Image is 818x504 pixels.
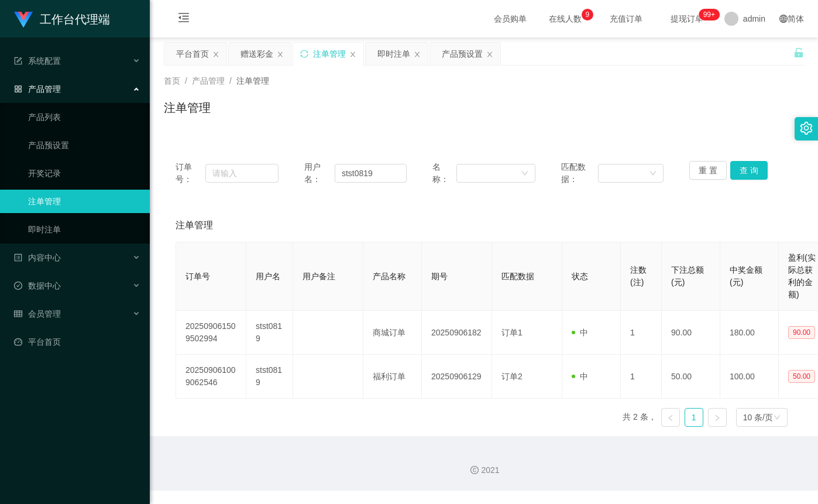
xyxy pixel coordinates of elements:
span: 中 [572,372,588,381]
a: 产品预设置 [28,133,140,157]
sup: 9 [582,9,593,20]
td: stst0819 [246,311,293,355]
i: 图标: profile [14,253,22,262]
span: 匹配数据 [501,272,534,281]
td: 商城订单 [363,311,422,355]
i: 图标: close [212,51,219,58]
a: 工作台代理端 [14,14,110,23]
i: 图标: appstore-o [14,85,22,93]
i: 图标: sync [300,50,308,58]
a: 开奖记录 [28,162,140,185]
div: 平台首页 [176,43,209,65]
input: 请输入 [205,164,279,183]
span: 中 [572,328,588,337]
i: 图标: down [521,170,528,178]
h1: 工作台代理端 [40,1,110,38]
i: 图标: copyright [470,466,479,474]
td: 202509061509502994 [176,311,246,355]
i: 图标: left [667,414,674,421]
span: 订单1 [501,328,523,337]
td: 20250906129 [422,355,492,399]
a: 1 [685,409,703,426]
span: 用户名 [256,272,280,281]
i: 图标: right [714,414,721,421]
span: 名称： [432,161,456,186]
a: 注单管理 [28,190,140,213]
span: 注单管理 [176,218,213,232]
span: 订单号： [176,161,205,186]
span: 产品管理 [192,76,225,85]
input: 请输入 [335,164,407,183]
span: 用户名： [304,161,335,186]
span: 订单2 [501,372,523,381]
span: 产品管理 [14,84,61,94]
span: 订单号 [185,272,210,281]
i: 图标: table [14,310,22,318]
button: 查 询 [730,161,768,180]
i: 图标: global [779,15,788,23]
span: 用户备注 [303,272,335,281]
p: 9 [586,9,590,20]
span: 数据中心 [14,281,61,290]
span: 中奖金额(元) [730,265,762,287]
div: 即时注单 [377,43,410,65]
span: 50.00 [788,370,815,383]
span: 提现订单 [665,15,709,23]
li: 1 [685,408,703,427]
span: 注单管理 [236,76,269,85]
td: 1 [621,311,662,355]
i: 图标: close [277,51,284,58]
a: 图标: dashboard平台首页 [14,330,140,354]
a: 产品列表 [28,105,140,129]
h1: 注单管理 [164,99,211,116]
span: 充值订单 [604,15,648,23]
span: 期号 [431,272,448,281]
li: 上一页 [661,408,680,427]
button: 重 置 [689,161,727,180]
td: 90.00 [662,311,720,355]
span: 90.00 [788,326,815,339]
img: logo.9652507e.png [14,12,33,28]
td: 1 [621,355,662,399]
li: 下一页 [708,408,727,427]
td: stst0819 [246,355,293,399]
i: 图标: check-circle-o [14,282,22,290]
td: 20250906182 [422,311,492,355]
i: 图标: menu-fold [164,1,204,38]
a: 即时注单 [28,218,140,241]
div: 注单管理 [313,43,346,65]
td: 100.00 [720,355,779,399]
span: 系统配置 [14,56,61,66]
span: 匹配数据： [561,161,599,186]
i: 图标: down [774,414,781,422]
span: 状态 [572,272,588,281]
td: 福利订单 [363,355,422,399]
span: 首页 [164,76,180,85]
td: 202509061009062546 [176,355,246,399]
span: 下注总额(元) [671,265,704,287]
span: 内容中心 [14,253,61,262]
div: 赠送彩金 [240,43,273,65]
span: 会员管理 [14,309,61,318]
i: 图标: setting [800,122,813,135]
div: 10 条/页 [743,409,773,426]
i: 图标: close [414,51,421,58]
div: 2021 [159,464,809,476]
li: 共 2 条， [623,408,657,427]
span: / [229,76,232,85]
td: 50.00 [662,355,720,399]
span: 盈利(实际总获利的金额) [788,253,816,299]
i: 图标: close [349,51,356,58]
i: 图标: unlock [793,47,804,58]
span: 在线人数 [543,15,587,23]
span: 注数(注) [630,265,647,287]
i: 图标: close [486,51,493,58]
i: 图标: form [14,57,22,65]
span: / [185,76,187,85]
sup: 1099 [699,9,720,20]
div: 产品预设置 [442,43,483,65]
td: 180.00 [720,311,779,355]
i: 图标: down [649,170,657,178]
span: 产品名称 [373,272,405,281]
